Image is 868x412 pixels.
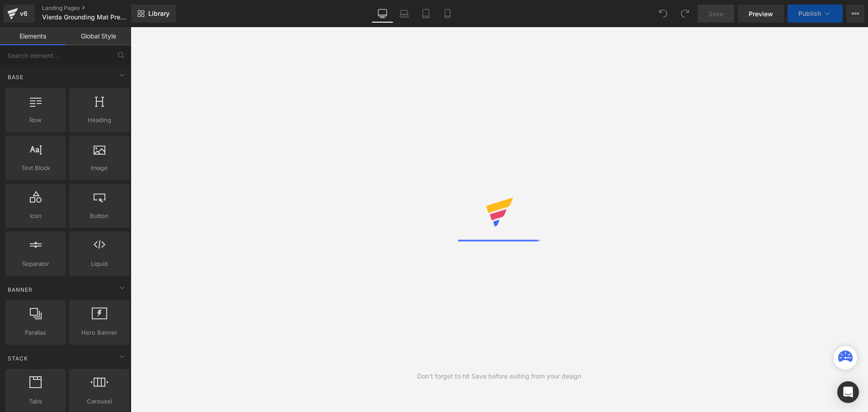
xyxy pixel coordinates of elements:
span: Text Block [8,163,63,173]
a: v6 [4,5,35,23]
button: Redo [676,5,694,23]
span: Base [7,73,24,81]
span: Heading [72,115,127,125]
span: Separator [8,259,63,269]
span: Image [72,163,127,173]
span: Save [708,9,723,19]
a: Laptop [393,5,415,23]
span: Liquid [72,259,127,269]
span: Hero Banner [72,328,127,337]
a: Tablet [415,5,437,23]
a: New Library [131,5,176,23]
a: Mobile [437,5,458,23]
button: More [846,5,864,23]
button: Publish [788,5,843,23]
span: Banner [7,285,33,294]
span: Vierda Grounding Mat Pregnant [42,14,129,21]
div: Open Intercom Messenger [837,381,859,403]
div: v6 [18,8,29,19]
span: Parallax [8,328,63,337]
span: Tabs [8,397,63,406]
span: Row [8,115,63,125]
span: Publish [798,10,821,17]
span: Library [148,9,170,18]
span: Carousel [72,397,127,406]
a: Preview [738,5,784,23]
div: Don't forget to hit Save before exiting from your design [417,371,581,381]
button: Undo [654,5,672,23]
span: Preview [749,9,773,19]
span: Icon [8,211,63,221]
a: Global Style [66,27,131,45]
span: Stack [7,354,29,363]
a: Landing Pages [42,5,146,12]
a: Desktop [372,5,393,23]
span: Button [72,211,127,221]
